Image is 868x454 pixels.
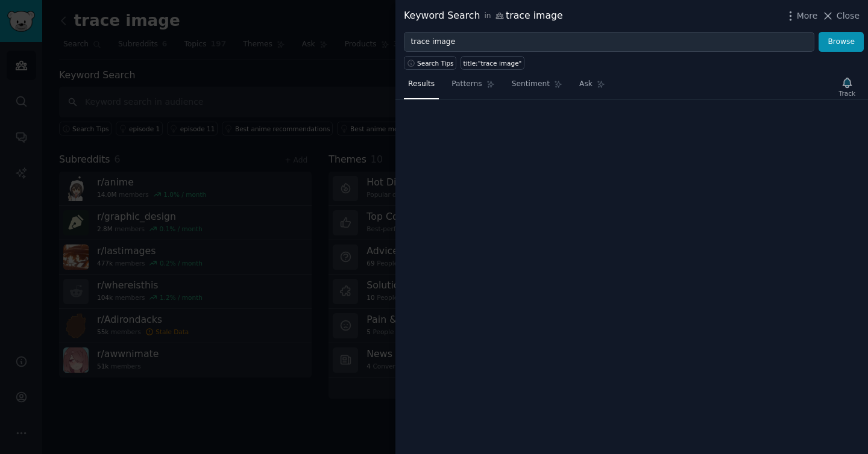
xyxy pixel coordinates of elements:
button: Browse [819,32,864,52]
a: Ask [575,75,609,99]
span: Results [408,79,435,90]
button: Search Tips [404,56,456,70]
input: Try a keyword related to your business [404,32,814,52]
button: More [784,10,818,22]
button: Close [822,10,860,22]
a: Results [404,75,439,99]
span: Search Tips [417,59,454,67]
span: Sentiment [512,79,550,90]
span: Patterns [451,79,482,90]
div: title:"trace image" [464,59,522,67]
span: More [797,10,818,22]
div: Keyword Search trace image [404,8,563,23]
a: Patterns [447,75,498,99]
a: title:"trace image" [461,56,524,70]
span: in [484,11,491,22]
a: Sentiment [508,75,567,99]
span: Ask [579,79,593,90]
span: Close [837,10,860,22]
